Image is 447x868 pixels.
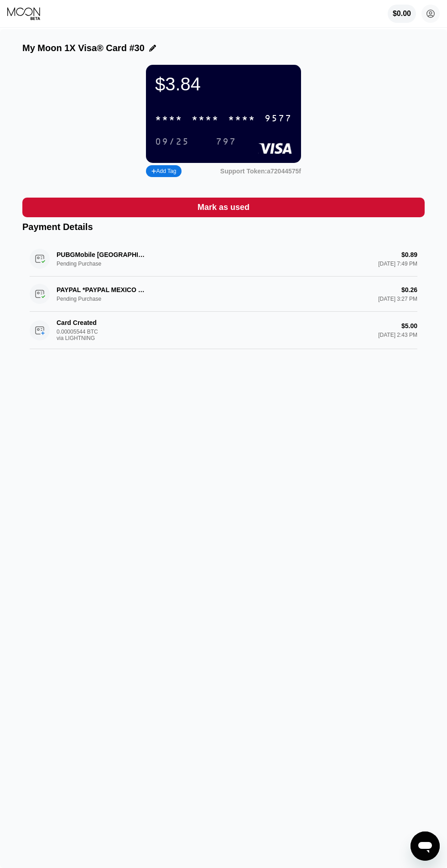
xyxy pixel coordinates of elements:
div: 09/25 [155,137,189,147]
div: Mark as used [198,202,249,213]
div: Support Token:a72044575f [220,167,301,175]
div: 797 [209,134,243,149]
div: My Moon 1X Visa® Card #30 [22,43,145,53]
div: $3.84 [155,74,292,94]
div: 09/25 [148,134,196,149]
div: Mark as used [22,198,425,217]
div: Payment Details [22,222,425,232]
div: Support Token: a72044575f [220,167,301,175]
iframe: Button to launch messaging window [411,831,440,861]
div: $0.00 [393,10,411,18]
div: 797 [216,137,236,147]
div: Add Tag [151,168,176,174]
div: $0.00 [388,5,416,23]
div: 9577 [265,114,292,124]
div: Add Tag [146,165,182,177]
